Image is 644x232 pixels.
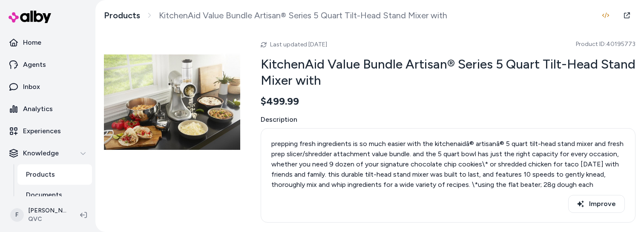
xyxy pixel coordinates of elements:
p: Experiences [23,126,61,136]
img: KitchenAid-Value-Bundle-Artisan%C3%82%C2%AE-Series-5-Quart-Tilt-Head-Stand-Mixer-with.jpg [104,34,240,170]
a: Products [104,10,140,21]
p: Documents [26,190,62,200]
a: Documents [17,185,92,205]
nav: breadcrumb [104,10,447,21]
p: Home [23,37,41,48]
p: Inbox [23,82,40,92]
p: Knowledge [23,148,59,158]
h2: KitchenAid Value Bundle Artisan® Series 5 Quart Tilt-Head Stand Mixer with [261,56,635,88]
span: Description [261,115,635,125]
p: prepping fresh ingredients is so much easier with the kitchenaidâ® artisanâ® 5 quart tilt-head st... [271,139,625,190]
p: Agents [23,60,46,70]
img: alby Logo [9,11,51,23]
p: Analytics [23,104,53,114]
button: Knowledge [3,143,92,163]
span: KitchenAid Value Bundle Artisan® Series 5 Quart Tilt-Head Stand Mixer with [159,10,447,21]
p: [PERSON_NAME] [28,206,66,215]
span: QVC [28,215,66,223]
p: Products [26,169,55,180]
a: Products [17,164,92,185]
span: Last updated [DATE] [270,41,327,48]
span: Product ID: 40195773 [576,40,635,49]
a: Agents [3,54,92,75]
a: Inbox [3,77,92,97]
a: Home [3,32,92,53]
a: Experiences [3,121,92,141]
span: $499.99 [261,95,299,108]
button: Improve [568,195,625,213]
button: F[PERSON_NAME]QVC [5,201,73,229]
span: F [10,208,24,222]
a: Analytics [3,99,92,119]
